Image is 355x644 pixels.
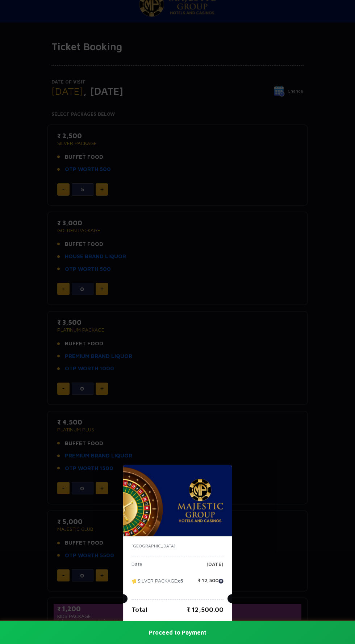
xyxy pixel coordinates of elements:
img: tikcet [131,578,138,584]
img: majesticPride-banner [123,465,232,536]
p: [DATE] [206,562,224,572]
p: [GEOGRAPHIC_DATA] [131,543,224,549]
strong: x5 [177,577,183,583]
p: Total [131,605,147,614]
p: ₹ 12,500 [198,578,224,589]
p: SILVER PACKAGE [131,578,183,589]
p: ₹ 12,500.00 [187,605,224,614]
p: Date [131,562,142,572]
